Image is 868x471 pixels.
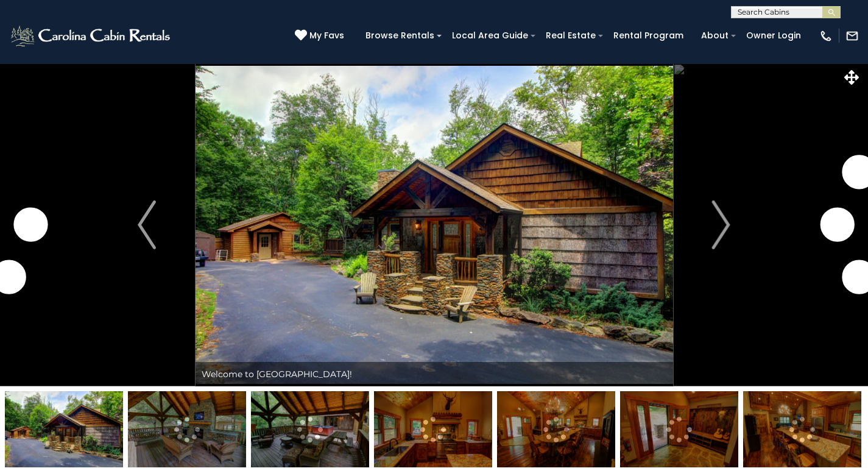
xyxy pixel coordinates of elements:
[295,29,347,43] a: My Favs
[309,29,344,42] span: My Favs
[196,362,673,386] div: Welcome to [GEOGRAPHIC_DATA]!
[712,200,730,249] img: arrow
[99,63,196,386] button: Previous
[138,200,156,249] img: arrow
[497,391,615,467] img: 163263087
[359,26,440,45] a: Browse Rentals
[251,391,369,467] img: 163263083
[695,26,735,45] a: About
[374,391,492,467] img: 163263086
[740,26,807,45] a: Owner Login
[128,391,246,467] img: 163263084
[620,391,738,467] img: 163263072
[672,63,769,386] button: Next
[743,391,861,467] img: 163263080
[540,26,602,45] a: Real Estate
[607,26,690,45] a: Rental Program
[819,29,833,43] img: phone-regular-white.png
[5,391,123,467] img: 163263081
[845,29,859,43] img: mail-regular-white.png
[9,24,174,48] img: White-1-2.png
[446,26,534,45] a: Local Area Guide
